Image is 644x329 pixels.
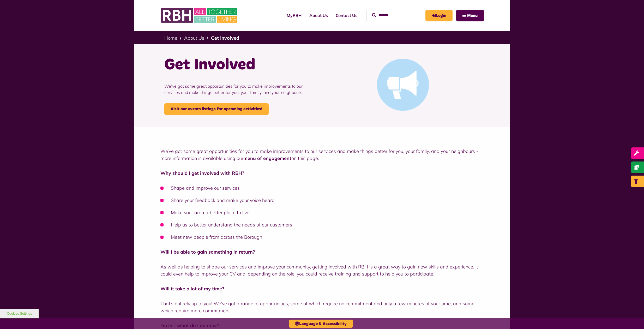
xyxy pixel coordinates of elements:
[184,35,204,41] a: About Us
[160,5,239,26] img: RBH
[283,8,305,22] a: MyRBH
[164,55,318,75] h1: Get Involved
[377,59,429,111] img: Get Involved
[160,263,484,277] p: As well as helping to shape our services and improve your community, getting involved with RBH is...
[160,170,244,176] strong: Why should I get involved with RBH?
[305,8,332,22] a: About Us
[425,10,453,21] a: MyRBH
[160,249,255,255] strong: Will I be able to gain something in return?
[211,35,239,41] a: Get Involved
[164,35,177,41] a: Home
[164,103,269,115] a: Visit our events listings for upcoming activities!
[160,148,484,162] p: We’ve got some great opportunities for you to make improvements to our services and make things b...
[456,10,484,21] button: Navigation
[160,286,224,292] strong: Will it take a lot of my time?
[160,197,484,204] li: Share your feedback and make your voice heard
[164,75,318,103] p: We’ve got some great opportunities for you to make improvements to our services and make things b...
[243,155,291,161] strong: menu of engagement
[467,14,478,18] span: Menu
[160,209,484,216] li: Make your area a better place to live
[289,320,353,328] button: Language & Accessibility
[621,306,644,329] iframe: Netcall Web Assistant for live chat
[160,184,484,192] li: Shape and improve our services
[160,221,484,228] li: Help us to better understand the needs of our customers
[332,8,361,22] a: Contact Us
[160,234,484,241] li: Meet new people from across the Borough
[160,300,484,314] p: That’s entirely up to you! We’ve got a range of opportunities, some of which require no commitmen...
